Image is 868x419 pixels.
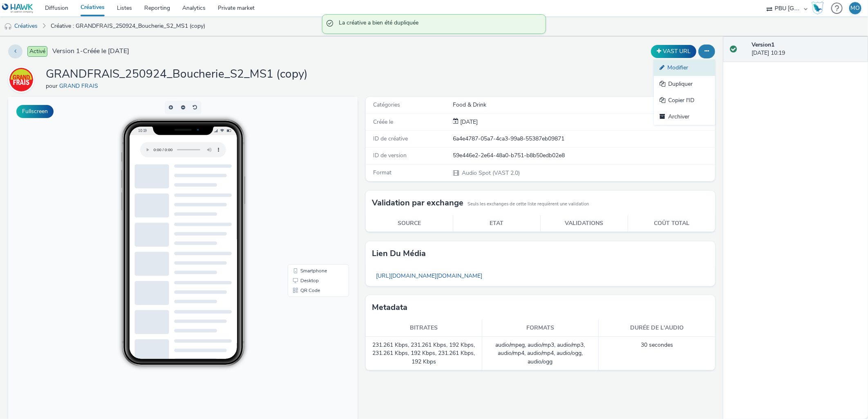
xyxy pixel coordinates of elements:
[46,67,308,82] h1: GRANDFRAIS_250924_Boucherie_S2_MS1 (copy)
[651,45,696,58] button: VAST URL
[851,2,860,14] div: MO
[752,41,861,58] div: [DATE] 10:19
[366,337,482,370] td: 231.261 Kbps, 231.261 Kbps, 192 Kbps, 231.261 Kbps, 192 Kbps, 231.261 Kbps, 192 Kbps
[372,197,463,209] h3: Validation par exchange
[9,68,33,91] img: GRAND FRAIS
[482,337,599,370] td: audio/mpeg, audio/mp3, audio/mp3, audio/mp4, audio/mp4, audio/ogg, audio/ogg
[373,169,391,176] span: Format
[130,31,139,36] span: 10:19
[649,45,698,58] div: Dupliquer la créative en un VAST URL
[59,82,101,90] a: GRAND FRAIS
[281,179,339,189] li: Desktop
[453,101,715,109] div: Food & Drink
[599,337,715,370] td: 30 secondes
[654,76,715,92] a: Dupliquer
[482,320,599,337] th: Formats
[812,2,824,15] img: Hawk Academy
[27,46,47,57] span: Activé
[4,22,12,31] img: audio
[339,19,537,29] span: La créative a bien été dupliquée
[628,215,715,232] th: Coût total
[373,101,400,109] span: Catégories
[2,3,34,13] img: undefined Logo
[46,82,59,90] span: pour
[541,215,628,232] th: Validations
[372,301,407,314] h3: Metadata
[459,118,478,126] div: Création 30 septembre 2025, 10:19
[654,92,715,109] a: Copier l'ID
[373,118,393,126] span: Créée le
[459,118,478,126] span: [DATE]
[372,247,426,260] h3: Lien du média
[372,268,486,284] a: [URL][DOMAIN_NAME][DOMAIN_NAME]
[292,191,312,196] span: QR Code
[292,172,319,176] span: Smartphone
[16,105,54,118] button: Fullscreen
[468,201,589,207] small: Seuls les exchanges de cette liste requièrent une validation
[453,135,715,143] div: 6a4e4787-05a7-4ca3-99a8-55387eb09871
[52,47,129,56] span: Version 1 - Créée le [DATE]
[373,152,407,159] span: ID de version
[281,189,339,198] li: QR Code
[599,320,715,337] th: Durée de l'audio
[752,41,775,49] strong: Version 1
[366,215,453,232] th: Source
[654,109,715,125] a: Archiver
[47,16,209,36] a: Créative : GRANDFRAIS_250924_Boucherie_S2_MS1 (copy)
[453,215,541,232] th: Etat
[366,320,482,337] th: Bitrates
[281,169,339,179] li: Smartphone
[812,2,827,15] a: Hawk Academy
[461,169,520,177] span: Audio Spot (VAST 2.0)
[654,60,715,76] a: Modifier
[453,152,715,160] div: 59e446e2-2e64-48a0-b751-b8b50edb02e8
[373,135,408,143] span: ID de créative
[292,181,311,186] span: Desktop
[8,76,38,83] a: GRAND FRAIS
